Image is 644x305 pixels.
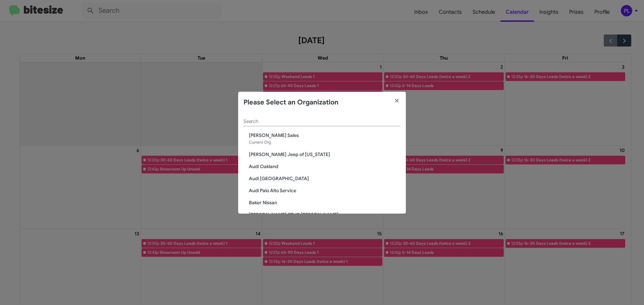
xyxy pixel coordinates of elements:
span: [PERSON_NAME] Jeep of [US_STATE] [249,151,400,158]
span: Audi Palo Alto Service [249,187,400,194]
span: Current Org [249,140,271,145]
span: Audi [GEOGRAPHIC_DATA] [249,175,400,182]
h2: Please Select an Organization [244,97,338,108]
span: Baker Nissan [249,199,400,206]
span: [PERSON_NAME] Sales [249,132,400,139]
span: Audi Oakland [249,163,400,170]
span: [PERSON_NAME] CDJR [PERSON_NAME] [249,211,400,218]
